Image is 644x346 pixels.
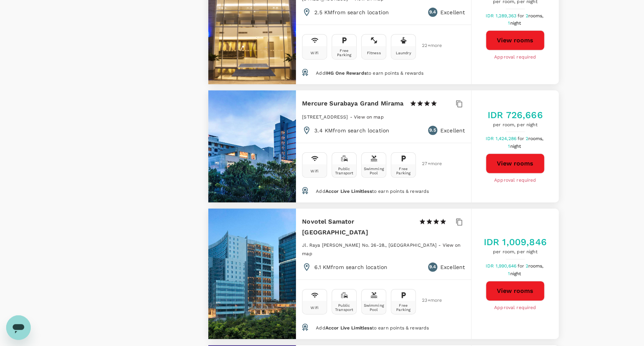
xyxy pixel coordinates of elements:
[525,136,544,141] span: 2
[440,8,465,16] p: Excellent
[314,8,389,16] p: 2.5 KM from search location
[488,109,543,121] h5: IDR 726,666
[334,303,355,312] div: Public Transport
[422,43,433,48] span: 22 + more
[494,177,536,184] span: Approval required
[528,263,543,269] span: rooms,
[528,13,543,18] span: rooms,
[486,136,518,141] span: IDR 1,424,286
[422,298,433,303] span: 23 + more
[325,325,372,331] span: Accor Live Limitless
[518,136,525,141] span: for
[302,98,403,109] h6: Mercure Surabaya Grand Mirama
[316,325,429,331] span: Add to earn points & rewards
[510,271,521,276] span: night
[488,121,543,129] span: per room, per night
[438,242,442,248] span: -
[484,236,547,248] h5: IDR 1,009,846
[518,13,525,18] span: for
[367,51,380,55] div: Fitness
[494,304,536,312] span: Approval required
[310,306,319,310] div: Wifi
[393,303,414,312] div: Free Parking
[508,144,522,149] span: 1
[510,144,521,149] span: night
[316,189,429,194] span: Add to earn points & rewards
[316,70,423,76] span: Add to earn points & rewards
[6,315,31,340] iframe: Button to launch messaging window
[525,13,544,18] span: 2
[518,263,525,269] span: for
[528,136,543,141] span: rooms,
[484,248,547,256] span: per room, per night
[302,114,348,120] span: [STREET_ADDRESS]
[429,8,436,16] span: 9.4
[494,53,536,61] span: Approval required
[350,114,354,120] span: -
[363,303,384,312] div: Swimming Pool
[429,263,436,271] span: 9.4
[354,114,384,120] a: View on map
[440,127,465,134] p: Excellent
[525,263,544,269] span: 2
[510,20,521,26] span: night
[363,167,384,175] div: Swimming Pool
[310,51,319,55] div: Wifi
[310,169,319,173] div: Wifi
[325,189,372,194] span: Accor Live Limitless
[486,281,544,301] button: View rooms
[508,271,522,276] span: 1
[334,48,355,57] div: Free Parking
[508,20,522,26] span: 1
[486,263,518,269] span: IDR 1,990,646
[486,30,544,50] button: View rooms
[325,70,366,76] span: IHG One Rewards
[314,127,389,134] p: 3.4 KM from search location
[302,242,437,248] span: Jl. Raya [PERSON_NAME] No. 26-28., [GEOGRAPHIC_DATA]
[354,114,384,120] span: View on map
[486,154,544,174] button: View rooms
[440,263,465,271] p: Excellent
[334,167,355,175] div: Public Transport
[429,127,436,134] span: 9.5
[393,167,414,175] div: Free Parking
[395,51,411,55] div: Laundry
[422,161,433,166] span: 27 + more
[302,216,413,238] h6: Novotel Samator [GEOGRAPHIC_DATA]
[486,13,518,18] span: IDR 1,289,363
[314,263,387,271] p: 6.1 KM from search location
